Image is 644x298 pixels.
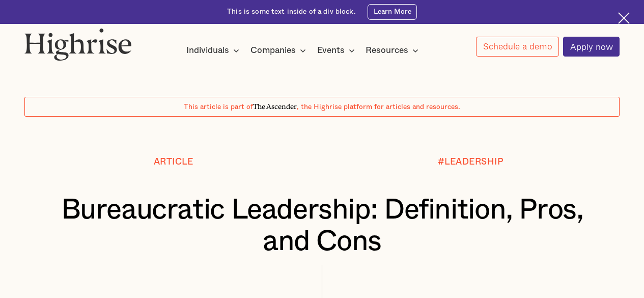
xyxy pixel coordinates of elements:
[317,44,345,57] div: Events
[366,44,422,57] div: Resources
[476,37,559,57] a: Schedule a demo
[250,44,309,57] div: Companies
[618,12,630,24] img: Cross icon
[49,195,595,258] h1: Bureaucratic Leadership: Definition, Pros, and Cons
[184,103,253,111] span: This article is part of
[227,7,356,17] div: This is some text inside of a div block.
[368,4,417,20] a: Learn More
[250,44,296,57] div: Companies
[297,103,460,111] span: , the Highrise platform for articles and resources.
[154,157,193,167] div: Article
[24,28,132,61] img: Highrise logo
[438,157,504,167] div: #LEADERSHIP
[563,37,620,57] a: Apply now
[253,101,297,110] span: The Ascender
[186,44,242,57] div: Individuals
[317,44,358,57] div: Events
[366,44,408,57] div: Resources
[186,44,229,57] div: Individuals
